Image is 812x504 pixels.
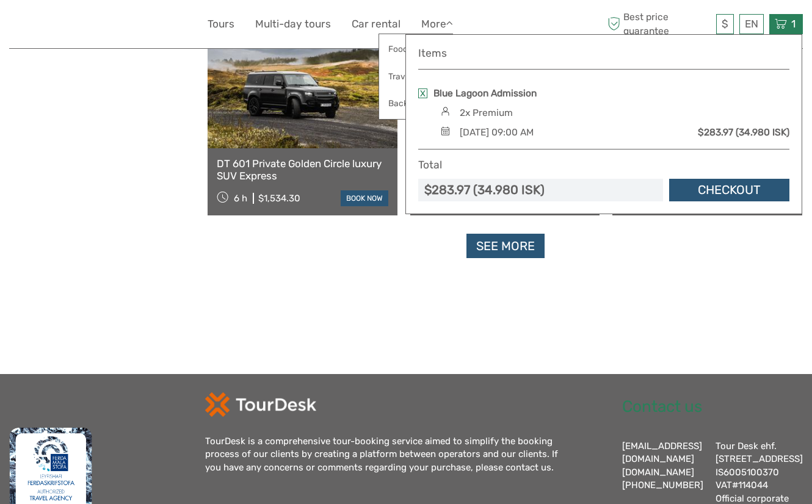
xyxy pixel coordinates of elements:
[460,126,534,139] div: [DATE] 09:00 AM
[437,107,454,116] img: person.svg
[258,193,300,204] div: $1,534.30
[234,193,247,204] span: 6 h
[698,126,789,139] div: $283.97 (34.980 ISK)
[604,10,713,37] span: Best price guarantee
[466,234,545,259] a: See more
[9,9,71,39] img: 632-1a1f61c2-ab70-46c5-a88f-57c82c74ba0d_logo_small.jpg
[622,397,803,417] h2: Contact us
[437,126,454,135] img: calendar-black.svg
[418,159,442,171] h4: Total
[460,106,513,120] div: 2x Premium
[205,392,316,417] img: td-logo-white.png
[352,15,401,33] a: Car rental
[622,467,694,478] a: [DOMAIN_NAME]
[205,435,571,474] div: TourDesk is a comprehensive tour-booking service aimed to simplify the booking process of our cli...
[669,179,789,201] a: Checkout
[379,92,452,115] a: Back to ALL
[421,15,453,33] a: More
[17,21,138,31] p: We're away right now. Please check back later!
[418,47,789,60] h4: Items
[789,18,797,30] span: 1
[433,87,537,100] a: Blue Lagoon Admission
[341,190,388,206] a: book now
[379,65,452,88] a: Travel Articles
[208,15,234,33] a: Tours
[424,181,545,199] div: $283.97 (34.980 ISK)
[739,14,764,34] div: EN
[722,18,728,30] span: $
[217,157,388,182] a: DT 601 Private Golden Circle luxury SUV Express
[379,37,452,61] a: Food & drink
[255,15,331,33] a: Multi-day tours
[140,19,155,34] button: Open LiveChat chat widget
